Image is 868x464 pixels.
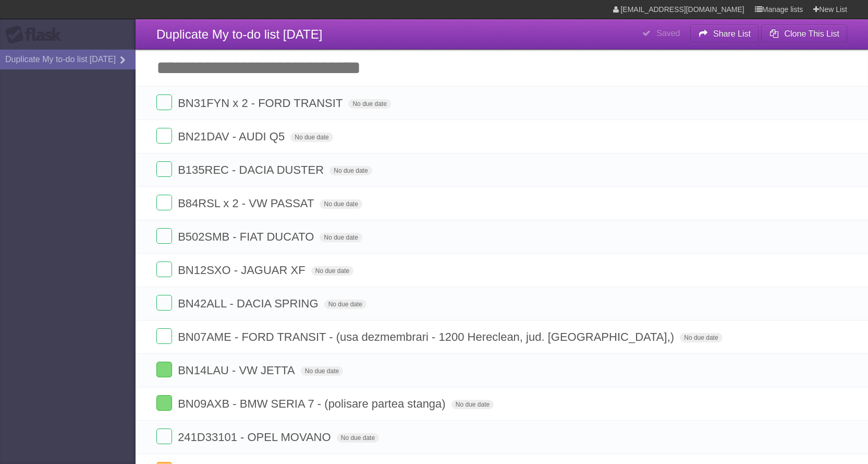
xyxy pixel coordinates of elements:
label: Done [156,161,172,177]
span: BN42ALL - DACIA SPRING [178,297,321,310]
b: Clone This List [784,29,839,38]
span: 241D33101 - OPEL MOVANO [178,431,333,444]
span: No due date [311,266,353,276]
span: B502SMB - FIAT DUCATO [178,230,316,243]
label: Done [156,429,172,444]
span: No due date [451,400,494,409]
span: No due date [320,199,362,209]
label: Done [156,228,172,244]
label: Done [156,94,172,110]
button: Share List [690,25,759,43]
label: Done [156,195,172,210]
span: Duplicate My to-do list [DATE] [156,27,322,41]
label: Done [156,261,172,277]
span: No due date [680,333,722,342]
span: BN14LAU - VW JETTA [178,364,298,377]
label: Done [156,128,172,144]
span: No due date [329,166,372,175]
span: No due date [337,433,379,443]
span: BN12SXO - JAGUAR XF [178,264,308,277]
span: BN31FYN x 2 - FORD TRANSIT [178,97,345,110]
label: Done [156,362,172,377]
label: Done [156,395,172,411]
b: Saved [656,29,680,38]
span: No due date [290,133,333,142]
span: No due date [324,300,366,309]
label: Done [156,328,172,344]
span: No due date [301,366,343,376]
button: Clone This List [761,25,847,43]
span: BN07AME - FORD TRANSIT - (usa dezmembrari - 1200 Hereclean, jud. [GEOGRAPHIC_DATA],) [178,330,677,343]
label: Done [156,295,172,311]
span: B135REC - DACIA DUSTER [178,163,326,176]
span: B84RSL x 2 - VW PASSAT [178,197,316,210]
span: No due date [348,99,390,109]
div: Flask [5,26,68,44]
span: No due date [320,233,362,242]
span: BN09AXB - BMW SERIA 7 - (polisare partea stanga) [178,397,448,410]
span: BN21DAV - AUDI Q5 [178,130,287,143]
b: Share List [713,29,751,38]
